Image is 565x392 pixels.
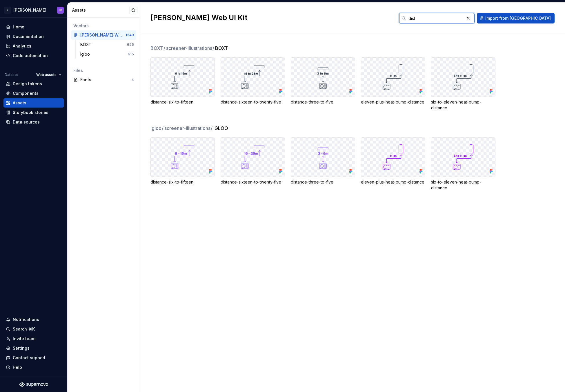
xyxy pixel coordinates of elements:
[162,125,163,131] span: /
[221,99,285,105] div: distance-sixteen-to-twenty-five
[13,110,48,115] div: Storybook stories
[3,51,64,60] a: Code automation
[71,30,136,40] a: [PERSON_NAME] Web UI Kit1240
[71,75,136,84] a: Fonts4
[150,99,215,105] div: distance-six-to-fifteen
[73,23,134,29] div: Vectors
[150,125,164,132] span: Igloo
[13,7,46,13] div: [PERSON_NAME]
[221,179,285,185] div: distance-sixteen-to-twenty-five
[164,125,213,132] span: screener-illustrations
[431,179,495,191] div: six-to-eleven-heat-pump-distance
[3,334,64,343] a: Invite team
[80,32,123,38] div: [PERSON_NAME] Web UI Kit
[431,99,495,111] div: six-to-eleven-heat-pump-distance
[215,45,228,52] span: BOXT
[13,326,35,332] div: Search ⌘K
[80,77,132,83] div: Fonts
[80,42,94,48] div: BOXT
[3,315,64,324] button: Notifications
[36,72,57,77] span: Web assets
[406,13,464,23] input: Search in assets...
[163,45,165,51] span: /
[132,77,134,82] div: 4
[126,33,134,37] div: 1240
[13,43,31,49] div: Analytics
[13,34,44,39] div: Documentation
[3,108,64,117] a: Storybook stories
[13,355,46,361] div: Contact support
[13,24,24,30] div: Home
[3,344,64,353] a: Settings
[13,100,26,106] div: Assets
[13,119,40,125] div: Data sources
[13,364,22,370] div: Help
[4,7,11,14] div: Z
[166,45,215,52] span: screener-illustrations
[59,8,62,12] div: JP
[3,41,64,51] a: Analytics
[128,52,134,57] div: 615
[78,40,136,49] a: BOXT625
[127,42,134,47] div: 625
[361,179,425,185] div: eleven-plus-heat-pump-distance
[3,32,64,41] a: Documentation
[213,125,228,132] span: IGLOO
[150,13,392,22] h2: [PERSON_NAME] Web UI Kit
[3,89,64,98] a: Components
[361,99,425,105] div: eleven-plus-heat-pump-distance
[211,125,212,131] span: /
[291,99,355,105] div: distance-three-to-five
[13,53,48,59] div: Code automation
[3,117,64,127] a: Data sources
[5,72,18,77] div: Dataset
[13,336,35,342] div: Invite team
[13,81,42,87] div: Design tokens
[150,179,215,185] div: distance-six-to-fifteen
[78,50,136,59] a: Igloo615
[477,13,555,23] button: Import from [GEOGRAPHIC_DATA]
[150,45,166,52] span: BOXT
[1,4,66,16] button: Z[PERSON_NAME]JP
[3,324,64,334] button: Search ⌘K
[291,179,355,185] div: distance-three-to-five
[3,363,64,372] button: Help
[73,68,134,73] div: Files
[34,71,64,79] button: Web assets
[3,22,64,32] a: Home
[13,317,39,322] div: Notifications
[3,353,64,362] button: Contact support
[80,51,92,57] div: Igloo
[13,345,30,351] div: Settings
[3,98,64,108] a: Assets
[212,45,214,51] span: /
[485,15,551,21] span: Import from [GEOGRAPHIC_DATA]
[19,382,48,387] svg: Supernova Logo
[72,7,129,13] div: Assets
[3,79,64,88] a: Design tokens
[13,90,39,96] div: Components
